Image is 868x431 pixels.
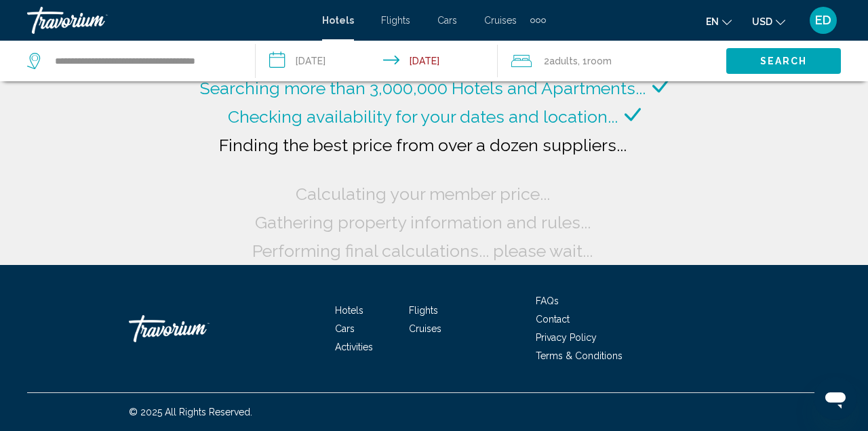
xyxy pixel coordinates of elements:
[322,15,354,26] a: Hotels
[536,314,570,325] a: Contact
[544,52,578,70] span: 2
[752,16,772,27] span: USD
[530,9,546,31] button: Extra navigation items
[536,332,597,343] a: Privacy Policy
[752,12,785,31] button: Change currency
[296,184,550,204] span: Calculating your member price...
[726,48,841,73] button: Search
[578,52,612,70] span: , 1
[706,12,732,31] button: Change language
[255,212,591,232] span: Gathering property information and rules...
[335,323,355,334] a: Cars
[256,41,498,81] button: Check-in date: Aug 30, 2025 Check-out date: Aug 31, 2025
[200,78,646,98] span: Searching more than 3,000,000 Hotels and Apartments...
[27,7,309,34] a: Travorium
[587,56,612,66] span: Room
[760,56,808,67] span: Search
[409,305,438,316] a: Flights
[252,241,593,261] span: Performing final calculations... please wait...
[536,350,623,361] a: Terms & Conditions
[219,135,627,155] span: Finding the best price from over a dozen suppliers...
[335,342,373,352] a: Activities
[706,16,719,27] span: en
[409,323,441,334] a: Cruises
[814,377,857,420] iframe: Кнопка запуска окна обмена сообщениями
[549,56,578,66] span: Adults
[335,305,363,316] a: Hotels
[437,15,457,26] a: Cars
[129,308,264,349] a: Travorium
[484,15,517,26] a: Cruises
[228,106,618,127] span: Checking availability for your dates and location...
[498,41,726,81] button: Travelers: 2 adults, 0 children
[536,295,559,306] a: FAQs
[381,15,410,26] a: Flights
[806,6,841,35] button: User Menu
[815,14,831,27] span: ED
[129,407,252,417] span: © 2025 All Rights Reserved.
